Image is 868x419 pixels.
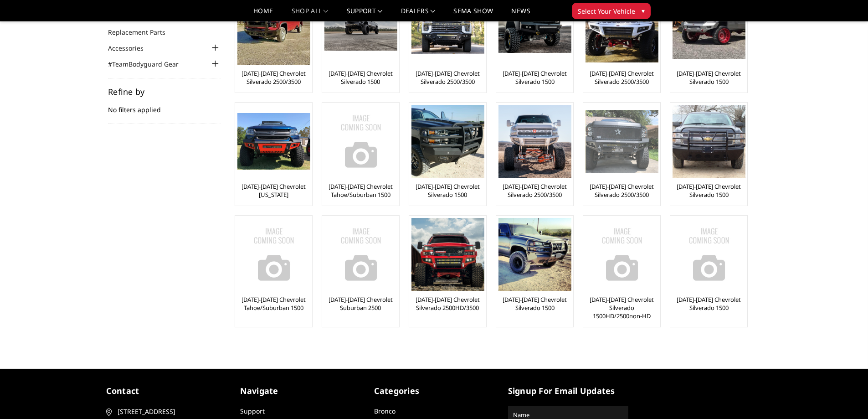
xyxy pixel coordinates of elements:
[586,182,658,199] a: [DATE]-[DATE] Chevrolet Silverado 2500/3500
[292,8,329,21] a: shop all
[411,69,484,86] a: [DATE]-[DATE] Chevrolet Silverado 2500/3500
[108,27,177,37] a: Replacement Parts
[108,43,155,53] a: Accessories
[237,182,310,199] a: [DATE]-[DATE] Chevrolet [US_STATE]
[347,8,383,21] a: Support
[673,182,745,199] a: [DATE]-[DATE] Chevrolet Silverado 1500
[253,8,273,21] a: Home
[453,8,493,21] a: SEMA Show
[324,218,397,291] img: No Image
[237,295,310,312] a: [DATE]-[DATE] Chevrolet Tahoe/Suburban 1500
[578,6,635,16] span: Select Your Vehicle
[108,88,221,96] h5: Refine by
[642,6,645,16] span: ▾
[374,407,395,415] a: Bronco
[498,69,571,86] a: [DATE]-[DATE] Chevrolet Silverado 1500
[586,69,658,86] a: [DATE]-[DATE] Chevrolet Silverado 2500/3500
[240,407,265,415] a: Support
[511,8,530,21] a: News
[498,182,571,199] a: [DATE]-[DATE] Chevrolet Silverado 2500/3500
[508,385,628,397] h5: signup for email updates
[673,218,745,291] a: No Image
[673,218,745,291] img: No Image
[586,218,658,291] img: No Image
[411,182,484,199] a: [DATE]-[DATE] Chevrolet Silverado 1500
[586,295,658,320] a: [DATE]-[DATE] Chevrolet Silverado 1500HD/2500non-HD
[106,385,226,397] h5: contact
[240,385,360,397] h5: Navigate
[374,385,494,397] h5: Categories
[572,3,651,19] button: Select Your Vehicle
[324,69,397,86] a: [DATE]-[DATE] Chevrolet Silverado 1500
[673,69,745,86] a: [DATE]-[DATE] Chevrolet Silverado 1500
[401,8,436,21] a: Dealers
[586,218,658,291] a: No Image
[498,295,571,312] a: [DATE]-[DATE] Chevrolet Silverado 1500
[411,295,484,312] a: [DATE]-[DATE] Chevrolet Silverado 2500HD/3500
[237,218,310,291] img: No Image
[324,105,397,178] img: No Image
[237,69,310,86] a: [DATE]-[DATE] Chevrolet Silverado 2500/3500
[324,182,397,199] a: [DATE]-[DATE] Chevrolet Tahoe/Suburban 1500
[324,295,397,312] a: [DATE]-[DATE] Chevrolet Suburban 2500
[673,295,745,312] a: [DATE]-[DATE] Chevrolet Silverado 1500
[108,59,190,69] a: #TeamBodyguard Gear
[108,88,221,124] div: No filters applied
